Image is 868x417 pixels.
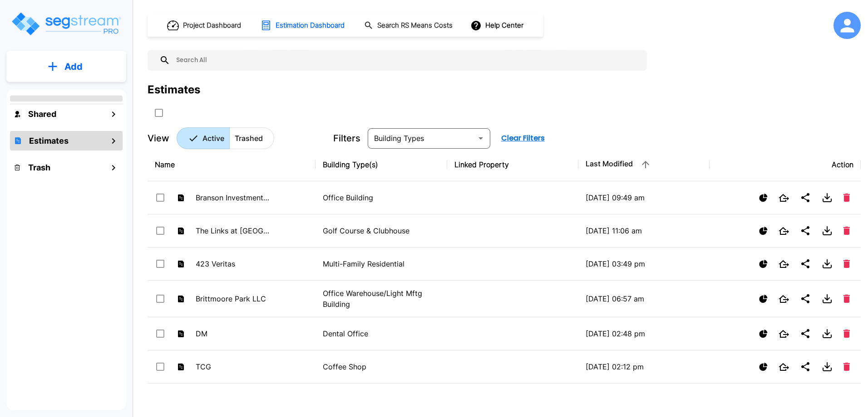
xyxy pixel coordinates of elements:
[818,189,836,207] button: Download
[170,50,642,71] input: Search All
[755,291,771,307] button: Show Ranges
[775,257,793,272] button: Open New Tab
[775,326,793,341] button: Open New Tab
[710,148,861,181] th: Action
[578,148,710,181] th: Last Modified
[474,132,487,145] button: Open
[775,223,793,238] button: Open New Tab
[276,20,345,31] h1: Estimation Dashboard
[755,223,771,239] button: Show Ranges
[196,293,271,304] p: Brittmoore Park LLC
[28,108,56,120] h1: Shared
[796,222,814,240] button: Share
[818,358,836,376] button: Download
[775,291,793,306] button: Open New Tab
[586,225,702,236] p: [DATE] 11:06 am
[6,53,126,80] button: Add
[257,16,350,35] button: Estimation Dashboard
[840,359,853,374] button: Delete
[818,325,836,343] button: Download
[840,256,853,272] button: Delete
[586,192,702,203] p: [DATE] 09:49 am
[840,190,853,205] button: Delete
[586,258,702,269] p: [DATE] 03:49 pm
[202,133,224,144] p: Active
[755,326,771,342] button: Show Ranges
[447,148,578,181] th: Linked Property
[796,325,814,343] button: Share
[196,258,271,269] p: 423 Veritas
[177,127,274,149] div: Platform
[316,148,447,181] th: Building Type(s)
[196,361,271,372] p: TCG
[796,189,814,207] button: Share
[377,20,453,31] h1: Search RS Means Costs
[148,82,200,98] div: Estimates
[229,127,274,149] button: Trashed
[323,328,439,339] p: Dental Office
[498,129,548,147] button: Clear Filters
[818,255,836,273] button: Download
[586,293,702,304] p: [DATE] 06:57 am
[10,11,122,37] img: Logo
[755,256,771,272] button: Show Ranges
[177,127,230,149] button: Active
[196,328,271,339] p: DM
[755,359,771,375] button: Show Ranges
[360,17,458,34] button: Search RS Means Costs
[775,190,793,205] button: Open New Tab
[163,15,246,35] button: Project Dashboard
[148,131,169,145] p: View
[150,104,168,122] button: SelectAll
[323,225,439,236] p: Golf Course & Clubhouse
[818,222,836,240] button: Download
[370,132,473,145] input: Building Types
[235,133,263,144] p: Trashed
[323,258,439,269] p: Multi-Family Residential
[323,288,439,310] p: Office Warehouse/Light Mftg Building
[196,192,271,203] p: Branson Investments LLC
[840,291,853,306] button: Delete
[818,290,836,308] button: Download
[796,255,814,273] button: Share
[333,131,360,145] p: Filters
[64,60,83,73] p: Add
[29,135,69,147] h1: Estimates
[469,17,527,34] button: Help Center
[586,328,702,339] p: [DATE] 02:48 pm
[323,192,439,203] p: Office Building
[840,223,853,238] button: Delete
[323,361,439,372] p: Coffee Shop
[796,358,814,376] button: Share
[840,326,853,341] button: Delete
[183,20,241,31] h1: Project Dashboard
[586,361,702,372] p: [DATE] 02:12 pm
[775,359,793,374] button: Open New Tab
[196,225,271,236] p: The Links at [GEOGRAPHIC_DATA]
[155,159,308,170] div: Name
[28,161,50,174] h1: Trash
[755,190,771,206] button: Show Ranges
[796,290,814,308] button: Share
